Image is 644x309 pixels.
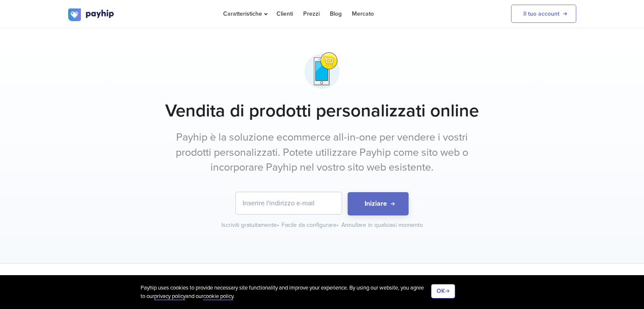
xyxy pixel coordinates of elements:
[341,221,423,229] div: Annullare in qualsiasi momento
[221,221,280,229] div: Iscriviti gratuitamente
[277,221,279,229] span: •
[68,8,115,21] img: logo.svg
[163,130,481,175] p: Payhip è la soluzione ecommerce all-in-one per vendere i vostri prodotti personalizzati. Potete u...
[431,284,455,298] button: OK
[203,293,233,300] a: cookie policy
[236,192,342,214] input: Inserire l'indirizzo e-mail
[282,221,340,229] div: Facile da configurare
[511,5,576,23] a: Il tuo account
[68,100,576,121] h1: Vendita di prodotti personalizzati online
[141,284,431,301] div: Payhip uses cookies to provide necessary site functionality and improve your experience. By using...
[301,49,343,92] img: phone-app-shop-1-gjgog5l6q35667je1tgaw7.png
[337,221,339,229] span: •
[348,192,409,215] button: Iniziare
[223,10,266,17] span: Caratteristiche
[154,293,185,300] a: privacy policy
